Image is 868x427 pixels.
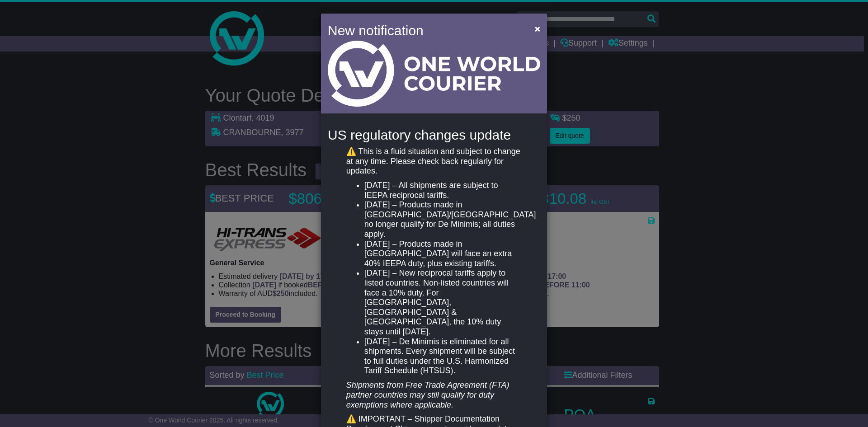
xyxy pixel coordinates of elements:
button: Close [530,19,545,38]
li: [DATE] – De Minimis is eliminated for all shipments. Every shipment will be subject to full dutie... [364,337,522,376]
span: × [535,23,540,34]
li: [DATE] – Products made in [GEOGRAPHIC_DATA]/[GEOGRAPHIC_DATA] no longer qualify for De Minimis; a... [364,200,522,239]
li: [DATE] – Products made in [GEOGRAPHIC_DATA] will face an extra 40% IEEPA duty, plus existing tari... [364,239,522,269]
li: [DATE] – All shipments are subject to IEEPA reciprocal tariffs. [364,181,522,200]
img: Light [328,41,540,107]
h4: US regulatory changes update [328,127,540,142]
p: ⚠️ This is a fluid situation and subject to change at any time. Please check back regularly for u... [346,147,522,176]
em: Shipments from Free Trade Agreement (FTA) partner countries may still qualify for duty exemptions... [346,380,509,409]
h4: New notification [328,20,522,41]
li: [DATE] – New reciprocal tariffs apply to listed countries. Non-listed countries will face a 10% d... [364,268,522,337]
